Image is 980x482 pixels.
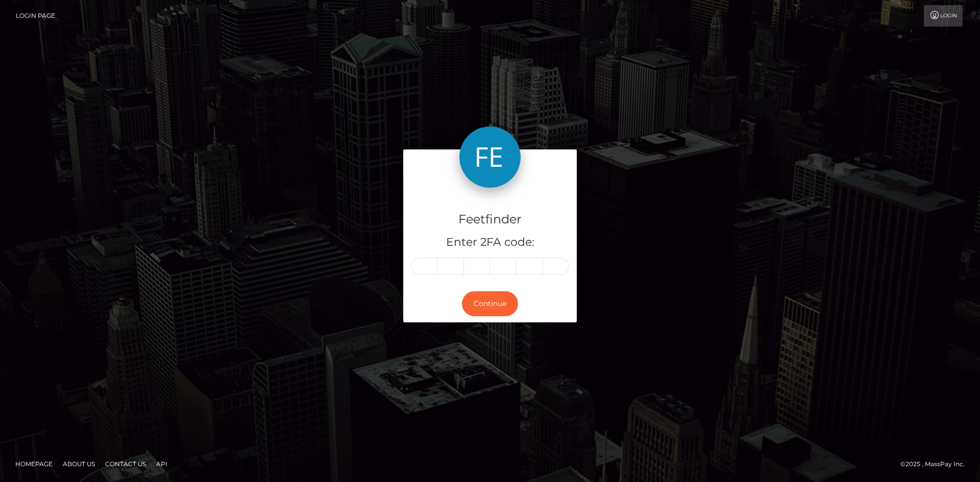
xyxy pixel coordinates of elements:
[459,126,521,188] img: Feetfinder
[152,456,171,472] a: API
[411,235,569,250] h5: Enter 2FA code:
[411,211,569,229] h4: Feetfinder
[11,456,57,472] a: Homepage
[900,459,972,470] div: © 2025 , MassPay Inc.
[59,456,99,472] a: About Us
[462,291,518,316] button: Continue
[924,5,963,27] a: Login
[101,456,150,472] a: Contact Us
[16,5,55,27] a: Login Page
